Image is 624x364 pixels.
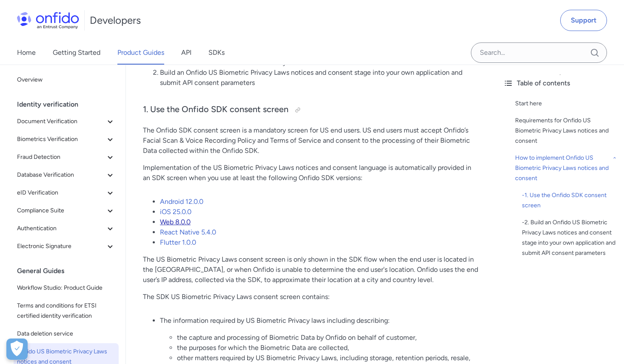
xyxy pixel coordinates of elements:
span: Authentication [17,223,105,234]
a: Product Guides [117,41,164,65]
a: How to implement Onfido US Biometric Privacy Laws notices and consent [515,153,617,183]
li: Build an Onfido US Biometric Privacy Laws notices and consent stage into your own application and... [160,68,479,88]
button: Electronic Signature [14,238,119,255]
input: Onfido search input field [471,42,607,63]
a: Android 12.0.0 [160,198,203,206]
a: Workflow Studio: Product Guide [14,279,119,296]
span: Document Verification [17,116,105,127]
button: Document Verification [14,113,119,130]
button: Database Verification [14,166,119,183]
span: Overview [17,75,115,85]
div: Cookie Preferences [6,339,28,360]
span: Data deletion service [17,329,115,339]
a: Flutter 1.0.0 [160,238,196,246]
span: Database Verification [17,170,105,180]
a: Getting Started [53,41,100,65]
a: iOS 25.0.0 [160,208,191,216]
span: Biometrics Verification [17,134,105,144]
a: Overview [14,71,119,88]
p: Implementation of the US Biometric Privacy Laws notices and consent language is automatically pro... [143,163,479,183]
a: SDKs [208,41,225,65]
button: Biometrics Verification [14,131,119,148]
a: Support [560,10,607,31]
p: The SDK US Biometric Privacy Laws consent screen contains: [143,292,479,302]
li: the capture and processing of Biometric Data by Onfido on behalf of customer, [177,333,479,343]
div: Table of contents [503,78,617,88]
span: Fraud Detection [17,152,105,162]
button: Compliance Suite [14,202,119,219]
span: eID Verification [17,188,105,198]
span: Terms and conditions for ETSI certified identity verification [17,301,115,321]
p: The US Biometric Privacy Laws consent screen is only shown in the SDK flow when the end user is l... [143,254,479,285]
a: Start here [515,99,617,109]
a: React Native 5.4.0 [160,228,216,236]
div: General Guides [17,262,122,279]
button: Open Preferences [6,339,28,360]
button: eID Verification [14,184,119,201]
li: the purposes for which the Biometric Data are collected, [177,343,479,353]
h1: Developers [90,14,141,27]
button: Authentication [14,220,119,237]
a: Requirements for Onfido US Biometric Privacy Laws notices and consent [515,116,617,146]
h3: 1. Use the Onfido SDK consent screen [143,103,479,117]
a: Data deletion service [14,325,119,342]
a: -1. Use the Onfido SDK consent screen [522,190,617,211]
p: The Onfido SDK consent screen is a mandatory screen for US end users. US end users must accept On... [143,125,479,156]
button: Fraud Detection [14,149,119,166]
img: Onfido Logo [17,12,79,29]
div: - 1. Use the Onfido SDK consent screen [522,190,617,211]
span: Electronic Signature [17,241,105,251]
span: Workflow Studio: Product Guide [17,283,115,293]
a: Home [17,41,36,65]
div: Identity verification [17,96,122,113]
a: API [181,41,191,65]
span: Compliance Suite [17,206,105,216]
a: Terms and conditions for ETSI certified identity verification [14,297,119,324]
a: Web 8.0.0 [160,218,191,226]
a: -2. Build an Onfido US Biometric Privacy Laws notices and consent stage into your own application... [522,217,617,258]
div: - 2. Build an Onfido US Biometric Privacy Laws notices and consent stage into your own applicatio... [522,217,617,258]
